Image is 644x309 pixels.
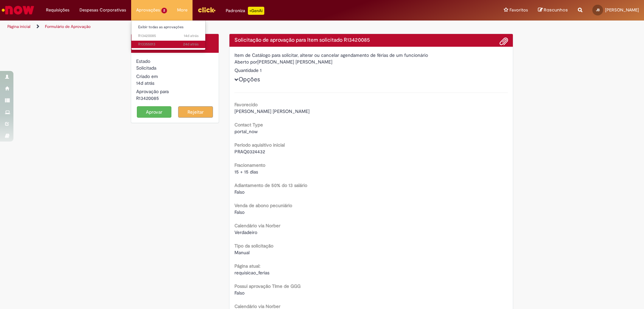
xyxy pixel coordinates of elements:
label: Criado em [136,73,158,80]
div: Quantidade 1 [234,67,508,74]
span: portal_now [234,128,258,134]
span: Falso [234,209,245,215]
span: Rascunhos [544,7,568,13]
h4: Solicitação de aprovação para Item solicitado R13420085 [234,37,508,43]
a: Aberto R13420085 : [131,32,205,40]
span: Falso [234,290,245,296]
time: 15/08/2025 10:37:55 [184,33,199,38]
span: Aprovações [136,7,160,13]
ul: Trilhas de página [5,21,424,33]
span: 24d atrás [183,42,199,47]
b: Período aquisitivo inicial [234,142,285,148]
b: Tipo da solicitação [234,243,273,249]
span: More [177,7,187,13]
span: 15 + 15 dias [234,169,258,175]
span: R13420085 [138,33,199,39]
span: 2 [161,8,167,13]
span: R13355013 [138,42,199,47]
span: Manual [234,249,250,256]
a: Formulário de Aprovação [45,24,91,29]
b: Venda de abono pecuniário [234,202,292,208]
b: Adiantamento de 50% do 13 salário [234,182,307,188]
span: [PERSON_NAME] [605,7,639,13]
b: Fracionamento [234,162,265,168]
b: Favorecido [234,102,258,108]
span: 14d atrás [136,80,154,86]
ul: Aprovações [131,20,206,50]
span: Verdadeiro [234,229,257,235]
span: Requisições [46,7,69,13]
span: requisicao_ferias [234,270,269,276]
a: Rascunhos [538,7,568,13]
a: Página inicial [7,24,31,29]
b: Possui aprovação TIme de GGG [234,283,301,289]
span: PRAQ0324432 [234,149,265,155]
div: [PERSON_NAME] [PERSON_NAME] [234,59,508,67]
button: Aprovar [137,106,172,118]
div: Solicitada [136,65,214,71]
img: click_logo_yellow_360x200.png [198,5,216,15]
span: [PERSON_NAME] [PERSON_NAME] [234,108,310,114]
span: 14d atrás [184,33,199,38]
label: Aprovação para [136,88,169,95]
time: 05/08/2025 11:48:41 [183,42,199,47]
div: Padroniza [226,7,264,15]
span: Falso [234,189,245,195]
img: ServiceNow [1,3,35,17]
label: Aberto por [234,59,257,65]
b: Contact Type [234,122,263,128]
span: Favoritos [509,7,528,13]
label: Estado [136,58,150,65]
button: Rejeitar [178,106,213,118]
b: Calendário via Norber [234,223,280,229]
div: Item de Catálogo para solicitar, alterar ou cancelar agendamento de férias de um funcionário [234,52,508,59]
span: JB [596,8,600,12]
p: +GenAi [248,7,264,15]
span: Despesas Corporativas [79,7,126,13]
div: R13420085 [136,95,214,102]
a: Aberto R13355013 : [131,41,205,48]
time: 15/08/2025 10:37:55 [136,80,154,86]
div: 15/08/2025 10:37:55 [136,80,214,86]
a: Exibir todas as aprovações [131,24,205,31]
b: Página atual: [234,263,260,269]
